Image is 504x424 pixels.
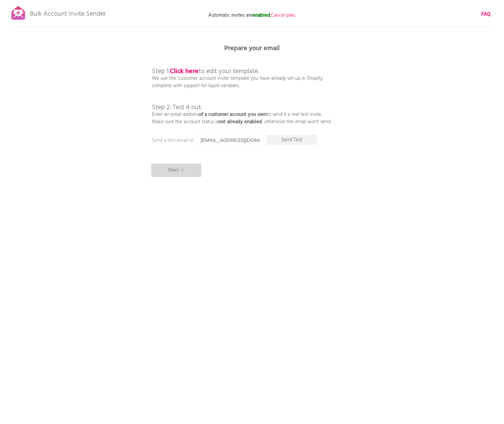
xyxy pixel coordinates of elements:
[218,118,262,126] b: not already enabled
[481,11,491,18] a: FAQ
[151,164,201,177] p: Next →
[170,66,199,77] a: Click here
[271,11,296,19] span: Cancel plan.
[152,66,259,77] span: Step 1: to edit your template.
[267,135,317,145] p: Send Test
[481,10,491,18] b: FAQ
[199,111,267,119] b: of a customer account you own
[152,137,285,144] p: Send a test email to
[185,12,319,19] p: Automatic invites are .
[152,53,331,126] p: We use the 'customer account invite' template you have already set up in Shopify, complete with s...
[152,102,202,113] span: Step 2: Test it out.
[224,43,280,54] b: Prepare your email
[30,4,106,21] p: Bulk Account Invite Sender
[253,11,270,19] b: enabled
